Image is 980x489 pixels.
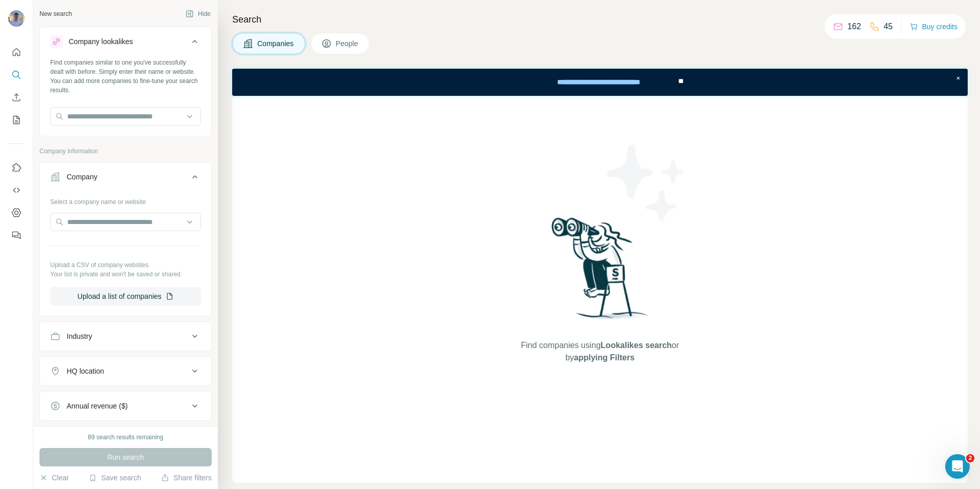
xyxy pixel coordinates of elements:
button: Enrich CSV [8,88,25,107]
button: Annual revenue ($) [40,394,211,418]
span: 2 [966,454,974,462]
span: applying Filters [574,353,635,362]
span: People [336,38,359,49]
iframe: Intercom live chat [945,454,970,479]
div: 89 search results remaining [88,433,163,442]
button: Dashboard [8,203,25,222]
p: Your list is private and won't be saved or shared. [50,270,201,279]
h4: Search [232,12,968,27]
p: 45 [884,21,893,33]
p: Company information [39,147,212,156]
img: Surfe Illustration - Stars [600,137,692,229]
span: Companies [257,38,295,49]
span: Find companies using or by [518,339,682,364]
button: Save search [89,473,141,483]
button: Quick start [8,43,25,62]
p: Upload a CSV of company websites. [50,260,201,270]
iframe: Banner [232,69,968,96]
div: Annual revenue ($) [67,401,128,411]
img: Surfe Illustration - Woman searching with binoculars [547,215,654,329]
button: Industry [40,324,211,349]
button: Use Surfe API [8,181,25,199]
button: Hide [178,6,218,22]
button: Upload a list of companies [50,287,201,305]
button: Buy credits [910,19,957,34]
div: HQ location [67,366,104,376]
button: Company lookalikes [40,29,211,58]
button: Company [40,165,211,193]
button: My lists [8,111,25,129]
img: Avatar [8,10,25,27]
div: Company [67,172,97,182]
div: Select a company name or website [50,193,201,207]
div: Company lookalikes [69,36,133,47]
p: 162 [847,21,861,33]
button: Share filters [161,473,212,483]
button: Feedback [8,226,25,244]
div: Find companies similar to one you've successfully dealt with before. Simply enter their name or w... [50,58,201,95]
button: Clear [39,473,69,483]
span: Lookalikes search [601,341,672,350]
button: Use Surfe on LinkedIn [8,158,25,177]
button: HQ location [40,359,211,383]
div: New search [39,9,72,18]
div: Industry [67,331,92,341]
button: Search [8,66,25,84]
